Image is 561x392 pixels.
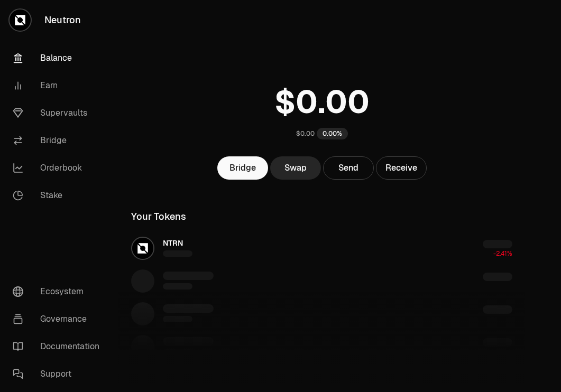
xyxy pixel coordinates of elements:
[296,129,315,138] div: $0.00
[4,72,114,99] a: Earn
[131,209,186,224] div: Your Tokens
[4,360,114,388] a: Support
[4,305,114,333] a: Governance
[4,154,114,182] a: Orderbook
[4,333,114,360] a: Documentation
[4,278,114,305] a: Ecosystem
[270,156,321,180] a: Swap
[4,182,114,209] a: Stake
[4,99,114,127] a: Supervaults
[376,156,427,180] button: Receive
[323,156,374,180] button: Send
[4,44,114,72] a: Balance
[317,128,348,139] div: 0.00%
[217,156,268,180] a: Bridge
[4,127,114,154] a: Bridge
